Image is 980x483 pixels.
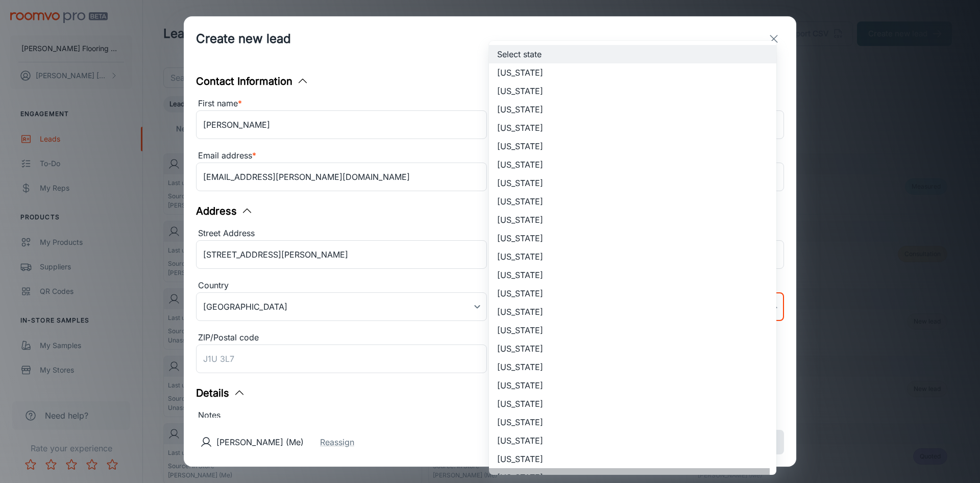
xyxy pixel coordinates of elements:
[489,395,776,413] li: [US_STATE]
[489,413,776,431] li: [US_STATE]
[489,376,776,395] li: [US_STATE]
[489,266,776,284] li: [US_STATE]
[489,321,776,339] li: [US_STATE]
[489,119,776,137] li: [US_STATE]
[489,339,776,358] li: [US_STATE]
[489,431,776,450] li: [US_STATE]
[489,303,776,321] li: [US_STATE]
[489,137,776,155] li: [US_STATE]
[489,211,776,229] li: [US_STATE]
[489,450,776,468] li: [US_STATE]
[489,100,776,119] li: [US_STATE]
[489,82,776,100] li: [US_STATE]
[489,155,776,174] li: [US_STATE]
[489,284,776,303] li: [US_STATE]
[489,247,776,266] li: [US_STATE]
[489,63,776,82] li: [US_STATE]
[489,174,776,192] li: [US_STATE]
[489,358,776,376] li: [US_STATE]
[489,229,776,247] li: [US_STATE]
[489,45,776,63] li: Select state
[489,192,776,211] li: [US_STATE]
